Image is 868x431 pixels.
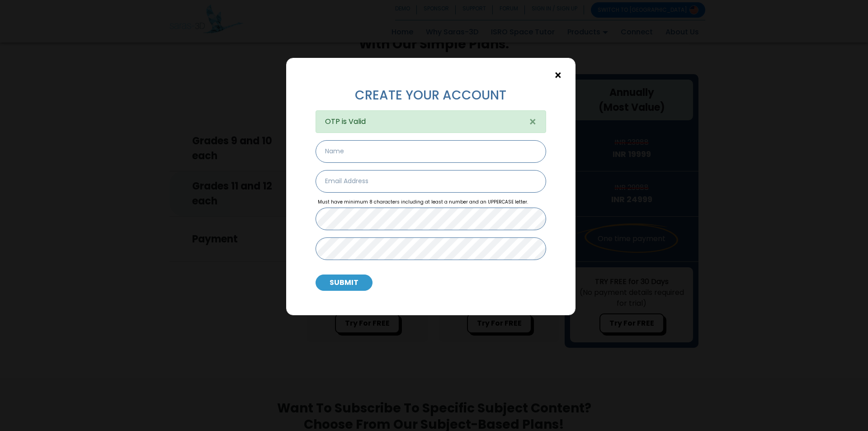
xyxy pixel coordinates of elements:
[316,140,546,163] input: Name
[520,111,546,133] button: Close
[316,275,373,291] button: SUBMIT
[316,199,551,205] small: Must have minimum 8 characters including at least a number and an UPPERCASE letter.
[316,110,546,133] div: OTP is Valid
[316,170,546,193] input: Email Address
[550,67,566,83] button: Close
[529,114,537,130] span: ×
[316,88,546,103] h3: CREATE YOUR ACCOUNT
[554,70,562,81] span: ×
